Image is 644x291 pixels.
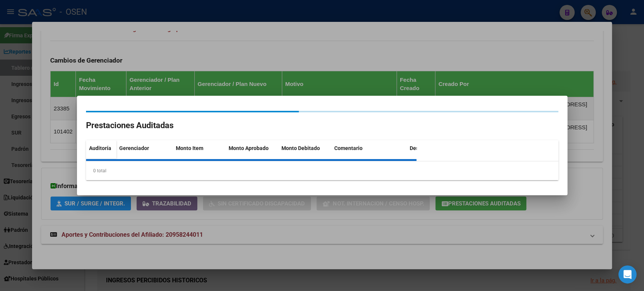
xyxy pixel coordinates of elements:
[89,145,111,151] span: Auditoría
[86,140,116,172] datatable-header-cell: Auditoría
[229,145,269,151] span: Monto Aprobado
[331,140,407,172] datatable-header-cell: Comentario
[410,145,438,151] span: Descripción
[618,265,636,283] div: Open Intercom Messenger
[226,140,278,172] datatable-header-cell: Monto Aprobado
[334,145,363,151] span: Comentario
[173,140,226,172] datatable-header-cell: Monto Item
[119,145,149,151] span: Gerenciador
[86,161,558,180] div: 0 total
[281,145,320,151] span: Monto Debitado
[407,140,482,172] datatable-header-cell: Descripción
[278,140,331,172] datatable-header-cell: Monto Debitado
[86,118,558,133] h2: Prestaciones Auditadas
[176,145,203,151] span: Monto Item
[116,140,173,172] datatable-header-cell: Gerenciador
